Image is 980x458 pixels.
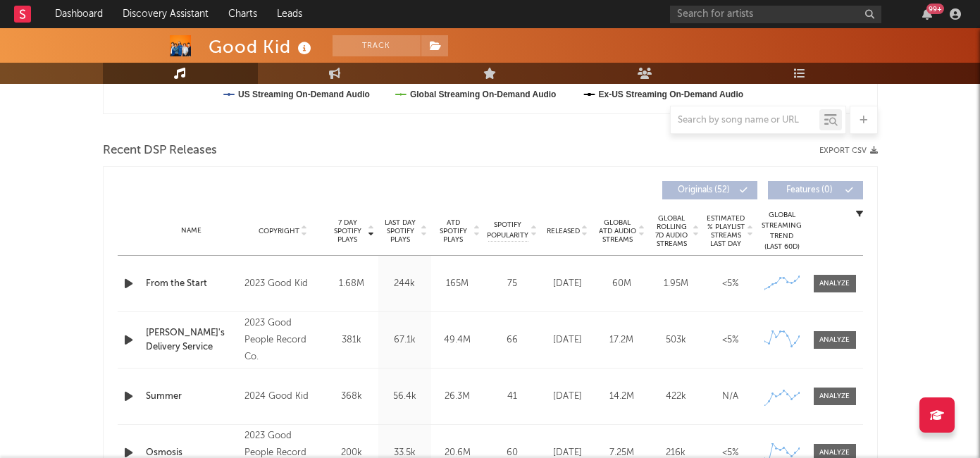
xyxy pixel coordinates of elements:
a: [PERSON_NAME]'s Delivery Service [146,326,238,354]
span: 7 Day Spotify Plays [329,218,366,244]
span: Originals ( 52 ) [671,186,736,194]
div: 381k [329,333,375,347]
a: From the Start [146,277,238,291]
button: 99+ [922,8,932,20]
div: 2023 Good Kid [244,276,321,292]
span: Estimated % Playlist Streams Last Day [707,214,745,248]
span: Released [547,227,580,235]
button: Features(0) [768,181,863,199]
span: ATD Spotify Plays [435,218,472,244]
span: Global ATD Audio Streams [598,218,637,244]
div: 422k [652,390,700,404]
div: 14.2M [598,390,645,404]
div: 99 + [926,4,944,14]
div: N/A [707,390,754,404]
div: 503k [652,333,700,347]
div: 41 [488,390,537,404]
div: 56.4k [382,390,428,404]
div: 49.4M [435,333,480,347]
div: 66 [488,333,537,347]
div: 2023 Good People Record Co. [244,315,321,366]
div: 26.3M [435,390,480,404]
span: Features ( 0 ) [777,186,842,194]
input: Search by song name or URL [671,115,819,126]
div: 60M [598,277,645,291]
div: 17.2M [598,333,645,347]
button: Originals(52) [662,181,757,199]
text: Global Streaming On-Demand Audio [409,89,556,99]
div: 1.68M [329,277,375,291]
text: Ex-US Streaming On-Demand Audio [598,89,743,99]
div: [DATE] [544,277,591,291]
div: <5% [707,277,754,291]
div: <5% [707,333,754,347]
div: 165M [435,277,480,291]
div: 2024 Good Kid [244,388,321,405]
div: 368k [329,390,375,404]
text: US Streaming On-Demand Audio [238,89,370,99]
span: Recent DSP Releases [103,142,217,159]
div: [DATE] [544,333,591,347]
div: 244k [382,277,428,291]
span: Copyright [259,227,299,235]
span: Last Day Spotify Plays [382,218,419,244]
span: Global Rolling 7D Audio Streams [652,214,691,248]
div: 1.95M [652,277,700,291]
div: [DATE] [544,390,591,404]
span: Spotify Popularity [487,220,528,241]
a: Summer [146,390,238,404]
button: Track [333,35,421,56]
div: Good Kid [209,35,315,58]
div: 75 [488,277,537,291]
div: Name [146,225,238,236]
input: Search for artists [670,6,881,23]
button: Export CSV [819,147,878,155]
div: 67.1k [382,333,428,347]
div: Global Streaming Trend (Last 60D) [761,210,803,252]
